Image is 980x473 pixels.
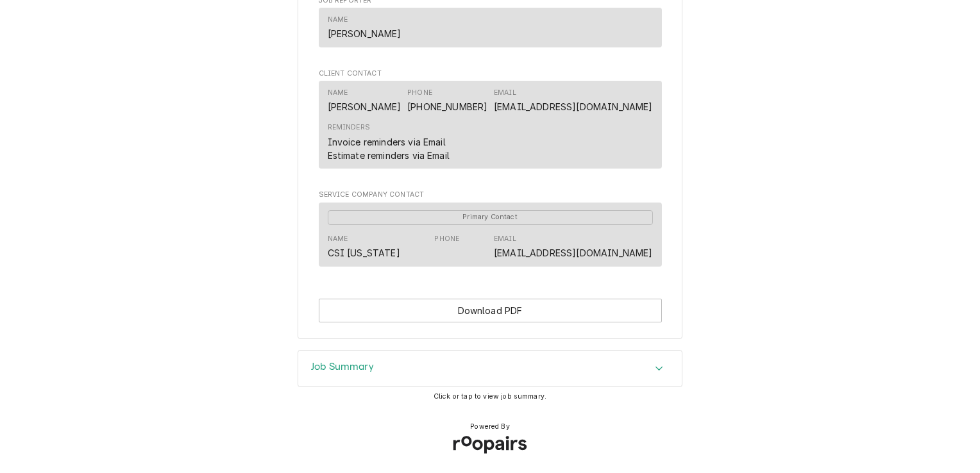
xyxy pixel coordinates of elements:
div: Job Summary [298,350,682,387]
div: Phone [407,88,487,113]
div: Contact [319,81,662,169]
div: Client Contact [319,69,662,174]
div: Email [494,234,516,244]
a: [PHONE_NUMBER] [407,101,487,112]
div: Service Company Contact List [319,203,662,272]
div: Reminders [328,122,450,162]
div: Phone [407,88,432,98]
div: Name [328,88,401,113]
img: Roopairs [443,426,537,464]
div: Contact [319,8,662,47]
div: Name [328,234,400,260]
button: Download PDF [319,299,662,322]
div: Invoice reminders via Email [328,135,446,149]
div: Name [328,15,348,25]
div: Phone [434,234,459,244]
div: [PERSON_NAME] [328,27,401,40]
div: Estimate reminders via Email [328,149,450,162]
div: Email [494,234,652,260]
div: Name [328,15,401,40]
div: Service Company Contact [319,190,662,272]
div: Button Group [319,299,662,322]
div: Name [328,88,348,98]
span: Service Company Contact [319,190,662,200]
div: CSI [US_STATE] [328,246,400,260]
span: Client Contact [319,69,662,79]
div: Name [328,234,348,244]
div: Accordion Header [298,351,682,386]
span: Primary Contact [328,210,653,225]
button: Accordion Details Expand Trigger [298,351,682,386]
div: Reminders [328,122,370,133]
div: Job Reporter List [319,8,662,53]
div: Contact [319,203,662,267]
h3: Job Summary [311,361,374,373]
div: [PERSON_NAME] [328,100,401,113]
span: Powered By [470,422,510,432]
div: Email [494,88,516,98]
div: Button Group Row [319,299,662,322]
a: [EMAIL_ADDRESS][DOMAIN_NAME] [494,247,652,258]
div: Email [494,88,652,113]
span: Click or tap to view job summary. [434,392,546,401]
div: Client Contact List [319,81,662,174]
div: Phone [434,234,459,260]
a: [EMAIL_ADDRESS][DOMAIN_NAME] [494,101,652,112]
div: Primary [328,209,653,224]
